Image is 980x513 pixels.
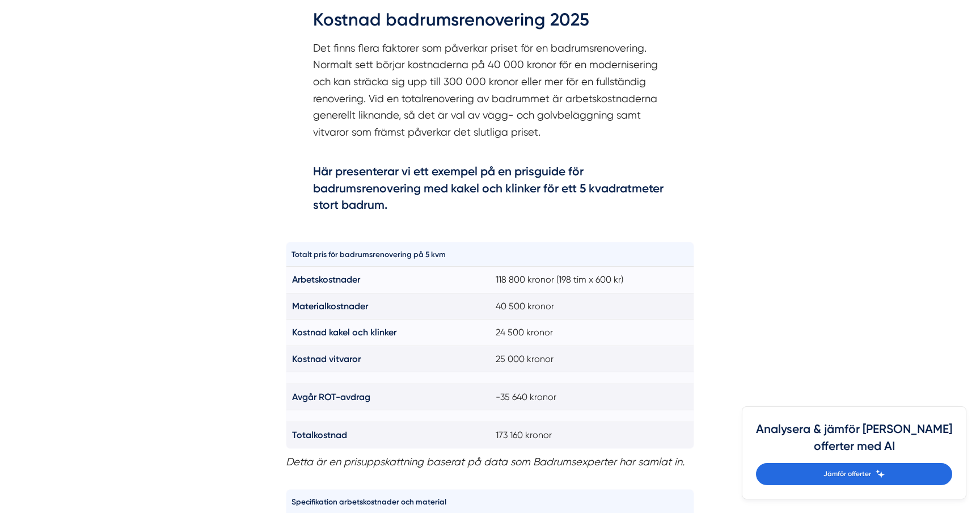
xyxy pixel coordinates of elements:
strong: Arbetskostnader [292,274,360,285]
th: Totalt pris för badrumsrenovering på 5 kvm [286,242,491,267]
td: -35 640 kronor [490,384,694,410]
strong: Kostnad vitvaror [292,354,361,364]
span: Jämför offerter [823,469,871,480]
h2: Kostnad badrumsrenovering 2025 [313,7,667,39]
td: 25 000 kronor [490,346,694,372]
td: 118 800 kronor (198 tim x 600 kr) [490,267,694,293]
h4: Analysera & jämför [PERSON_NAME] offerter med AI [756,421,952,463]
a: Jämför offerter [756,463,952,485]
strong: Kostnad kakel och klinker [292,327,396,338]
strong: Materialkostnader [292,301,368,312]
strong: Totalkostnad [292,430,347,440]
td: 173 160 kronor [490,422,694,448]
td: 40 500 kronor [490,293,694,319]
p: Det finns flera faktorer som påverkar priset för en badrumsrenovering. Normalt sett börjar kostna... [313,40,667,158]
td: 24 500 kronor [490,319,694,346]
em: Detta är en prisuppskattning baserat på data som Badrumsexperter har samlat in. [286,456,685,468]
h4: Här presenterar vi ett exempel på en prisguide för badrumsrenovering med kakel och klinker för et... [313,163,667,217]
strong: Avgår ROT-avdrag [292,392,370,402]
